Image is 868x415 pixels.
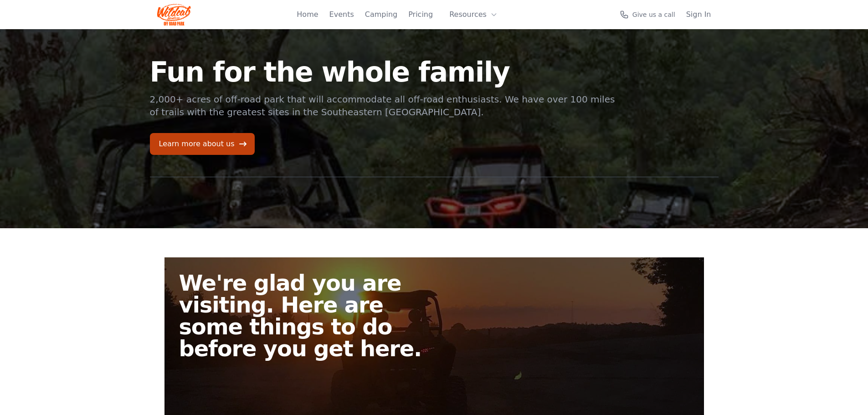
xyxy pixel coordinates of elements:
a: Learn more about us [150,133,255,155]
p: 2,000+ acres of off-road park that will accommodate all off-road enthusiasts. We have over 100 mi... [150,93,616,118]
a: Sign In [686,9,711,20]
img: Wildcat Logo [157,4,191,26]
h1: Fun for the whole family [150,58,616,86]
a: Camping [365,9,397,20]
a: Give us a call [620,10,675,19]
h2: We're glad you are visiting. Here are some things to do before you get here. [179,272,442,359]
a: Home [297,9,318,20]
a: Pricing [408,9,433,20]
a: Events [329,9,354,20]
span: Give us a call [632,10,675,19]
button: Resources [444,5,503,24]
